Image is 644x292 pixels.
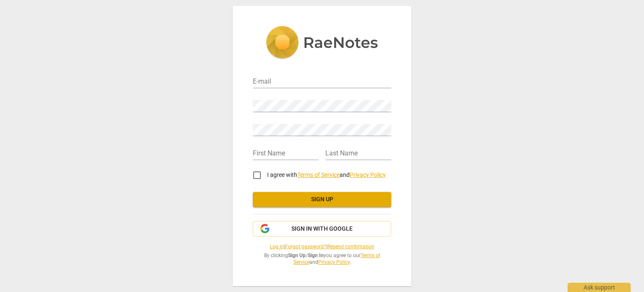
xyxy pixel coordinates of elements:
a: Privacy Policy [350,171,386,178]
button: Sign up [253,192,391,207]
b: Sign Up [288,253,306,258]
a: Terms of Service [297,171,340,178]
span: Sign up [260,195,384,204]
span: By clicking / you agree to our and . [253,252,391,266]
span: I agree with and [267,171,386,178]
span: | | [253,243,391,250]
span: Sign in with Google [291,225,353,233]
a: Terms of Service [293,253,380,266]
a: Resend confirmation [327,244,374,250]
a: Log in [270,244,284,250]
img: 5ac2273c67554f335776073100b6d88f.svg [266,26,378,61]
div: Ask support [568,283,631,292]
a: Forgot password? [285,244,326,250]
b: Sign In [308,253,324,258]
a: Privacy Policy [318,259,350,265]
button: Sign in with Google [253,221,391,237]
